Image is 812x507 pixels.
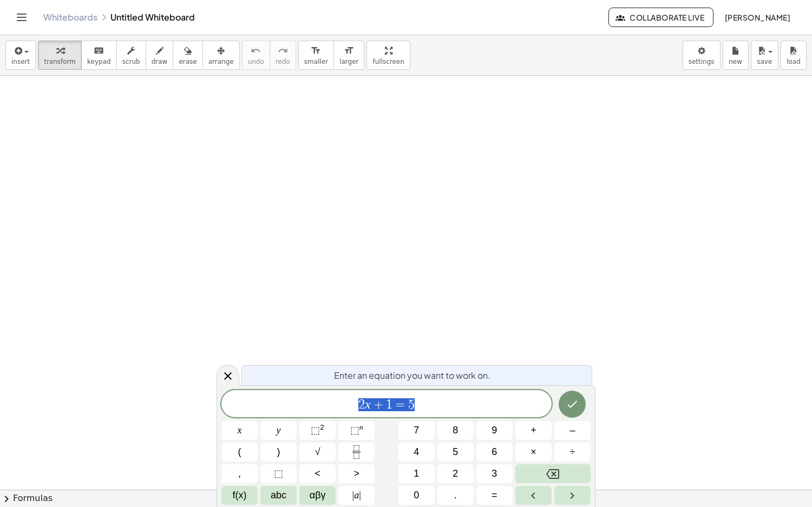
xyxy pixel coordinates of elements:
button: 4 [398,443,435,462]
span: √ [315,445,320,459]
button: Placeholder [260,464,297,483]
button: Functions [221,486,258,505]
span: larger [339,58,358,65]
button: arrange [202,41,240,70]
span: undo [248,58,264,65]
button: Greek alphabet [299,486,336,505]
span: y [277,423,281,438]
span: transform [44,58,76,65]
i: format_size [311,44,321,57]
span: settings [689,58,715,65]
span: insert [11,58,30,65]
button: . [437,486,474,505]
span: scrub [122,58,140,65]
button: Times [515,443,552,462]
span: 5 [453,445,458,459]
button: Square root [299,443,336,462]
span: save [757,58,772,65]
button: 1 [398,464,435,483]
span: 1 [386,398,392,411]
button: 0 [398,486,435,505]
span: + [531,423,536,438]
button: scrub [116,41,146,70]
span: 8 [453,423,458,438]
button: Done [559,391,586,418]
span: x [238,423,242,438]
button: 2 [437,464,474,483]
button: load [781,41,807,70]
button: Toggle navigation [13,9,30,26]
span: fullscreen [372,58,404,65]
button: Left arrow [515,486,552,505]
span: , [238,466,241,481]
button: redoredo [270,41,296,70]
span: abc [271,488,286,503]
button: keyboardkeypad [81,41,117,70]
span: 2 [358,398,365,411]
span: 2 [453,466,458,481]
span: Collaborate Live [618,12,704,22]
span: < [315,466,320,481]
button: Less than [299,464,336,483]
span: – [569,423,575,438]
span: > [353,466,359,481]
button: Absolute value [338,486,375,505]
i: undo [251,44,261,57]
span: = [392,398,408,411]
button: Divide [554,443,591,462]
span: draw [152,58,168,65]
button: settings [683,41,721,70]
span: 3 [492,466,497,481]
span: 1 [414,466,419,481]
span: + [371,398,387,411]
button: ) [260,443,297,462]
button: insert [5,41,36,70]
i: redo [278,44,288,57]
button: Alphabet [260,486,297,505]
span: ( [238,445,241,459]
i: keyboard [94,44,104,57]
button: save [751,41,778,70]
span: 4 [414,445,419,459]
button: [PERSON_NAME] [716,8,799,27]
span: load [787,58,801,65]
button: 9 [476,421,513,440]
span: 7 [414,423,419,438]
button: x [221,421,258,440]
span: . [454,488,457,503]
span: ⬚ [311,425,320,436]
button: 8 [437,421,474,440]
span: new [729,58,742,65]
button: Superscript [338,421,375,440]
span: redo [276,58,290,65]
span: | [359,490,361,501]
button: Fraction [338,443,375,462]
button: Right arrow [554,486,591,505]
span: f(x) [233,488,247,503]
span: ÷ [570,445,575,459]
button: Backspace [515,464,591,483]
button: draw [146,41,174,70]
span: smaller [304,58,328,65]
span: ⬚ [350,425,359,436]
span: arrange [208,58,234,65]
button: 6 [476,443,513,462]
span: = [492,488,497,503]
button: Minus [554,421,591,440]
span: 9 [492,423,497,438]
button: ( [221,443,258,462]
button: Squared [299,421,336,440]
span: × [531,445,536,459]
button: 7 [398,421,435,440]
button: erase [173,41,202,70]
button: , [221,464,258,483]
button: Collaborate Live [608,8,713,27]
span: 5 [408,398,415,411]
button: 3 [476,464,513,483]
button: Equals [476,486,513,505]
span: erase [179,58,197,65]
a: Whiteboards [43,12,97,23]
span: | [352,490,355,501]
span: ⬚ [274,466,283,481]
span: keypad [87,58,111,65]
